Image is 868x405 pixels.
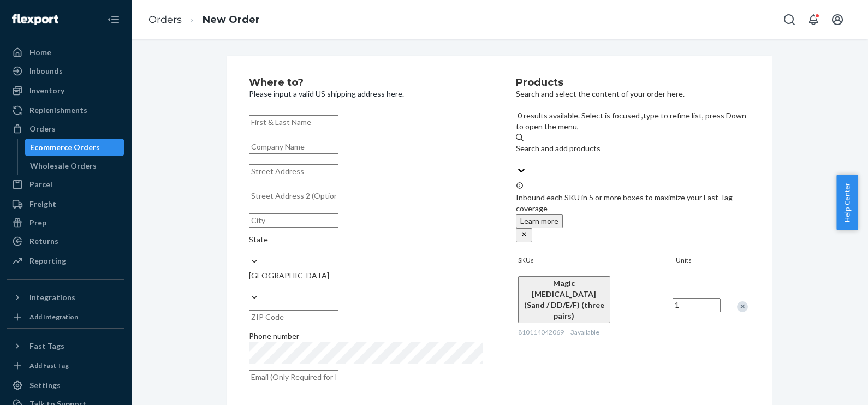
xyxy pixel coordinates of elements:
div: Units [674,255,723,267]
div: [GEOGRAPHIC_DATA] [249,270,483,281]
a: Returns [7,233,124,250]
p: 0 results available. Select is focused ,type to refine list, press Down to open the menu, [516,110,750,132]
button: Open notifications [802,9,824,31]
button: close [516,228,532,242]
a: Prep [7,214,124,231]
input: Street Address 2 (Optional) [249,189,338,203]
a: Add Fast Tag [7,359,124,372]
input: Quantity [673,298,721,312]
div: Freight [29,199,56,210]
div: Orders [29,123,56,134]
button: Open account menu [827,9,848,31]
div: Inbound each SKU in 5 or more boxes to maximize your Fast Tag coverage [516,181,750,242]
button: Open Search Box [778,9,800,31]
button: Fast Tags [7,337,124,355]
h2: Where to? [249,78,483,88]
input: Email (Only Required for International) [249,370,338,384]
div: Inbounds [29,65,63,76]
input: State [249,245,250,256]
button: Close Navigation [103,9,124,31]
button: Magic [MEDICAL_DATA] (Sand / DD/E/F) (three pairs) [518,276,610,323]
span: — [623,302,630,311]
div: Search and add products [516,143,750,154]
a: Parcel [7,176,124,193]
input: Company Name [249,140,338,154]
input: City [249,213,338,228]
a: Wholesale Orders [25,157,125,175]
a: Orders [148,14,182,26]
div: Add Integration [29,312,78,321]
input: Street Address [249,164,338,178]
span: 810114042069 [518,328,564,336]
div: Replenishments [29,105,87,116]
a: New Order [203,14,260,26]
div: Reporting [29,255,66,266]
div: Integrations [29,292,75,303]
div: Home [29,47,51,58]
a: Freight [7,195,124,213]
div: Add Fast Tag [29,361,69,370]
a: Orders [7,120,124,138]
span: Phone number [249,331,299,341]
img: Flexport logo [12,14,58,25]
div: Parcel [29,179,52,190]
div: Ecommerce Orders [30,142,100,153]
div: Settings [29,380,61,391]
div: Remove Item [737,301,748,312]
p: Please input a valid US shipping address here. [249,88,483,99]
input: [GEOGRAPHIC_DATA] [249,281,250,292]
button: Integrations [7,289,124,306]
div: Inventory [29,85,64,96]
p: Search and select the content of your order here. [516,88,750,99]
div: SKUs [516,255,674,267]
span: Magic [MEDICAL_DATA] (Sand / DD/E/F) (three pairs) [524,278,604,320]
ol: breadcrumbs [140,4,269,36]
a: Replenishments [7,102,124,119]
a: Ecommerce Orders [25,139,125,156]
h2: Products [516,78,750,88]
div: State [249,234,483,245]
a: Settings [7,377,124,394]
input: ZIP Code [249,310,338,324]
a: Reporting [7,252,124,270]
div: Prep [29,217,46,228]
a: Home [7,44,124,61]
div: Returns [29,236,58,247]
a: Inventory [7,82,124,99]
button: Learn more [516,214,563,228]
a: Inbounds [7,62,124,80]
input: First & Last Name [249,115,338,129]
button: Help Center [836,175,858,230]
div: Wholesale Orders [30,160,97,171]
span: 3 available [570,328,599,336]
a: Add Integration [7,311,124,324]
div: Fast Tags [29,341,64,352]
